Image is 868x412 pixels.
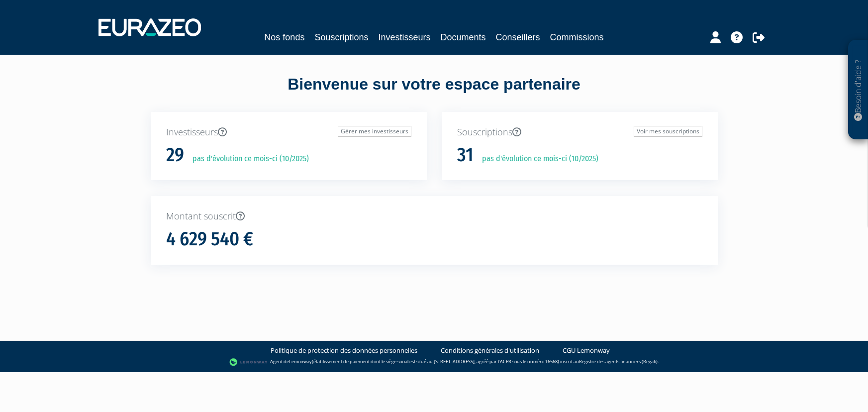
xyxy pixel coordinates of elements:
a: Investisseurs [378,30,430,44]
h1: 4 629 540 € [166,229,253,250]
a: CGU Lemonway [563,346,610,355]
h1: 31 [457,145,474,166]
a: Commissions [550,30,604,44]
a: Conditions générales d'utilisation [441,346,539,355]
p: Besoin d'aide ? [853,45,864,135]
a: Conseillers [496,30,540,44]
p: Montant souscrit [166,210,702,223]
img: 1732889491-logotype_eurazeo_blanc_rvb.png [98,18,201,36]
p: Souscriptions [457,126,702,139]
div: - Agent de (établissement de paiement dont le siège social est situé au [STREET_ADDRESS], agréé p... [10,357,858,367]
a: Documents [441,30,486,44]
a: Souscriptions [314,30,368,44]
p: Investisseurs [166,126,411,139]
a: Nos fonds [264,30,304,44]
a: Voir mes souscriptions [634,126,702,137]
a: Gérer mes investisseurs [338,126,411,137]
p: pas d'évolution ce mois-ci (10/2025) [186,153,309,165]
div: Bienvenue sur votre espace partenaire [143,73,725,112]
a: Politique de protection des données personnelles [271,346,417,355]
a: Registre des agents financiers (Regafi) [579,358,658,365]
p: pas d'évolution ce mois-ci (10/2025) [475,153,598,165]
img: logo-lemonway.png [229,357,268,367]
a: Lemonway [289,358,312,365]
h1: 29 [166,145,184,166]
